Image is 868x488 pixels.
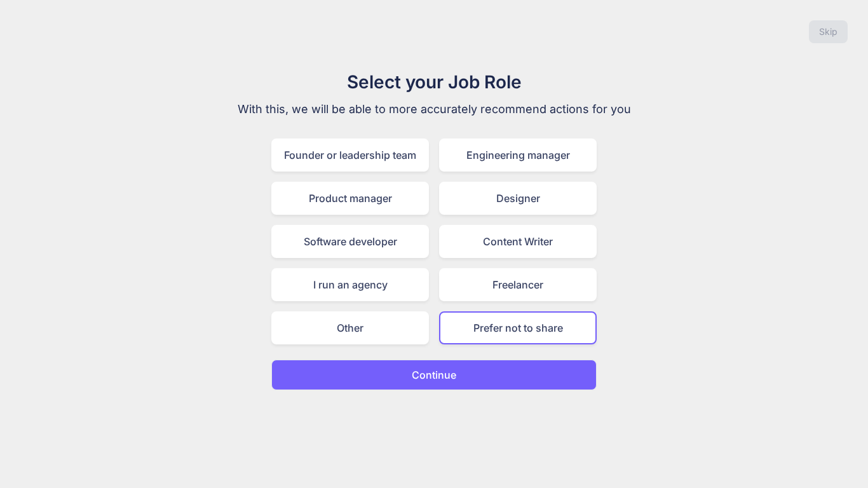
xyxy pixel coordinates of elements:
[439,225,597,258] div: Content Writer
[271,268,429,301] div: I run an agency
[271,182,429,215] div: Product manager
[439,311,597,344] div: Prefer not to share
[271,360,597,390] button: Continue
[439,139,597,172] div: Engineering manager
[220,69,648,95] h1: Select your Job Role
[809,20,848,43] button: Skip
[412,367,456,383] p: Continue
[439,182,597,215] div: Designer
[271,139,429,172] div: Founder or leadership team
[439,268,597,301] div: Freelancer
[220,100,648,118] p: With this, we will be able to more accurately recommend actions for you
[271,311,429,344] div: Other
[271,225,429,258] div: Software developer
